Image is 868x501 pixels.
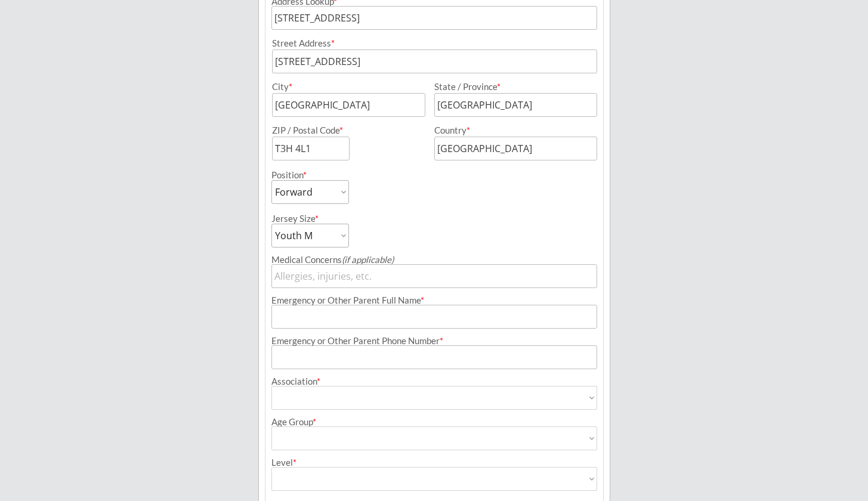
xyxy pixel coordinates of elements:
[271,296,597,305] div: Emergency or Other Parent Full Name
[272,82,424,91] div: City
[271,336,597,345] div: Emergency or Other Parent Phone Number
[434,82,583,91] div: State / Province
[271,6,597,30] input: Street, City, Province/State
[272,39,597,48] div: Street Address
[434,126,583,135] div: Country
[271,458,597,467] div: Level
[271,255,597,264] div: Medical Concerns
[271,417,597,426] div: Age Group
[271,377,597,386] div: Association
[271,171,333,180] div: Position
[342,254,394,265] em: (if applicable)
[271,264,597,288] input: Allergies, injuries, etc.
[272,126,424,135] div: ZIP / Postal Code
[271,214,333,223] div: Jersey Size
